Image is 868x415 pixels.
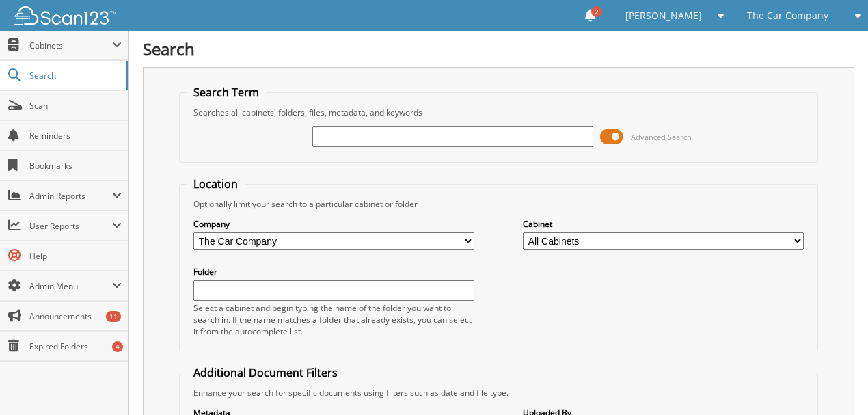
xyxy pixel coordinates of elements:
span: Search [29,70,120,81]
span: Reminders [29,130,122,142]
legend: Additional Document Filters [187,365,344,380]
span: Cabinets [29,40,112,51]
span: Admin Reports [29,190,112,202]
h1: Search [143,38,854,60]
div: Searches all cabinets, folders, files, metadata, and keywords [187,107,811,118]
span: [PERSON_NAME] [625,12,702,20]
span: The Car Company [747,12,828,20]
span: 2 [591,6,602,17]
span: Bookmarks [29,160,122,172]
span: Expired Folders [29,340,122,352]
img: scan123-logo-white.svg [14,6,116,25]
span: Announcements [29,310,122,322]
div: Enhance your search for specific documents using filters such as date and file type. [187,387,811,399]
div: Select a cabinet and begin typing the name of the folder you want to search in. If the name match... [193,302,474,337]
legend: Location [187,176,245,191]
div: 4 [112,341,123,352]
label: Folder [193,266,474,278]
div: 11 [106,311,121,322]
label: Company [193,218,474,230]
div: Optionally limit your search to a particular cabinet or folder [187,198,811,210]
span: Admin Menu [29,280,112,292]
label: Cabinet [523,218,804,230]
legend: Search Term [187,85,266,100]
span: Scan [29,100,122,111]
span: Advanced Search [631,132,692,142]
iframe: Chat Widget [800,349,868,415]
span: User Reports [29,220,112,232]
span: Help [29,250,122,262]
